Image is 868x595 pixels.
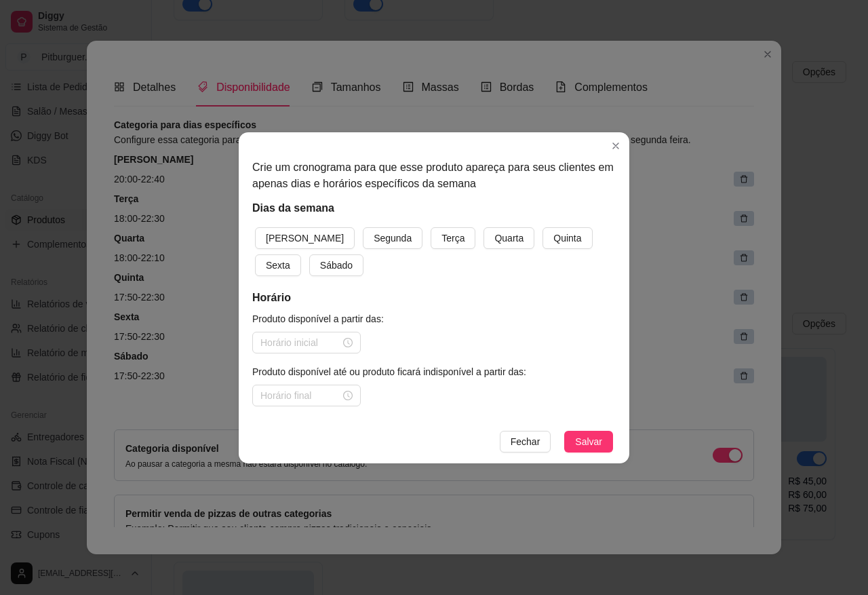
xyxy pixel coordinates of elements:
[575,434,602,449] span: Salvar
[484,227,534,249] button: Quarta
[252,364,616,379] article: Produto disponível até ou produto ficará indisponível a partir das:
[500,431,551,453] button: Fechar
[260,388,340,403] input: Horário final
[255,254,301,276] button: Sexta
[252,290,616,306] h5: Horário
[441,231,465,246] span: Terça
[553,231,581,246] span: Quinta
[494,231,524,246] span: Quarta
[431,227,475,249] button: Terça
[564,431,613,453] button: Salvar
[255,227,355,249] button: [PERSON_NAME]
[252,159,616,192] article: Crie um cronograma para que esse produto apareça para seus clientes em apenas dias e horários esp...
[363,227,422,249] button: Segunda
[511,434,540,449] span: Fechar
[252,311,616,326] article: Produto disponível a partir das:
[374,231,412,246] span: Segunda
[320,258,353,273] span: Sábado
[309,254,363,276] button: Sábado
[542,227,592,249] button: Quinta
[260,335,340,350] input: Horário inicial
[605,135,627,157] button: Close
[266,231,344,246] span: [PERSON_NAME]
[266,258,290,273] span: Sexta
[252,200,616,222] h5: Dias da semana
